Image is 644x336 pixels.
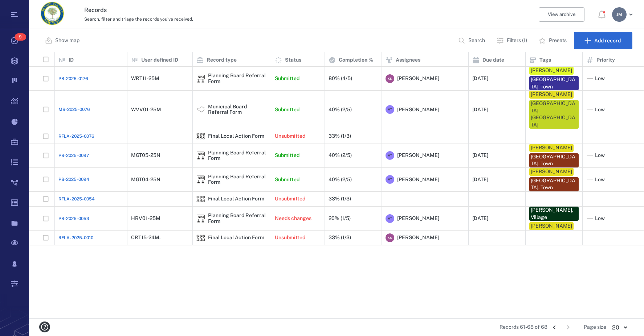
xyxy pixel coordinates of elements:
[208,196,264,202] div: Final Local Action Form
[196,195,205,203] div: Final Local Action Form
[208,213,267,224] div: Planning Board Referral Form
[386,151,394,160] div: M T
[41,2,64,25] img: Orange County Planning Department logo
[595,75,605,82] span: Low
[196,105,205,114] img: icon Municipal Board Referral Form
[539,7,584,22] button: View archive
[329,107,352,112] div: 40% (2/5)
[549,322,560,333] button: Go to previous page
[397,152,439,159] span: [PERSON_NAME]
[531,76,577,90] div: [GEOGRAPHIC_DATA], Town
[482,57,504,64] p: Due date
[531,91,572,98] div: [PERSON_NAME]
[208,133,264,139] div: Final Local Action Form
[208,150,267,161] div: Planning Board Referral Form
[539,57,551,64] p: Tags
[386,74,394,83] div: K S
[472,107,488,112] div: [DATE]
[196,151,205,160] div: Planning Board Referral Form
[547,322,575,333] nav: pagination navigation
[208,104,267,115] div: Municipal Board Referral Form
[397,215,439,222] span: [PERSON_NAME]
[196,175,205,184] img: icon Planning Board Referral Form
[275,176,299,183] p: Submitted
[131,177,160,182] div: MGT04-25N
[196,132,205,141] div: Final Local Action Form
[275,152,299,159] p: Submitted
[396,57,420,64] p: Assignees
[196,195,205,203] img: icon Final Local Action Form
[58,133,94,140] a: RFLA-2025-0076
[612,7,635,22] button: JM
[397,234,439,241] span: [PERSON_NAME]
[386,175,394,184] div: M T
[386,214,394,223] div: M T
[275,75,299,82] p: Submitted
[208,73,267,84] div: Planning Board Referral Form
[196,175,205,184] div: Planning Board Referral Form
[208,235,264,240] div: Final Local Action Form
[84,6,437,14] h3: Records
[329,177,352,182] div: 40% (2/5)
[531,177,577,191] div: [GEOGRAPHIC_DATA], Town
[574,32,632,49] button: Add record
[275,215,311,222] p: Needs changes
[472,153,488,158] div: [DATE]
[196,74,205,83] div: Planning Board Referral Form
[472,216,488,221] div: [DATE]
[131,107,161,112] div: WVV01-25M
[531,207,577,221] div: [PERSON_NAME], Village
[329,196,351,202] div: 33% (1/3)
[596,57,615,64] p: Priority
[131,76,159,81] div: WRT11-25M
[454,32,491,49] button: Search
[131,153,160,158] div: MGT05-25N
[41,2,64,28] a: Go home
[500,324,547,331] span: Records 61-68 of 68
[36,319,53,335] button: help
[534,32,572,49] button: Presets
[531,168,572,175] div: [PERSON_NAME]
[285,57,301,64] p: Status
[507,37,527,44] p: Filters (1)
[329,76,352,81] div: 80% (4/5)
[15,33,26,41] span: 9
[207,57,237,64] p: Record type
[329,153,352,158] div: 40% (2/5)
[329,216,351,221] div: 20% (1/5)
[275,234,305,241] p: Unsubmitted
[55,37,80,44] p: Show map
[386,105,394,114] div: M T
[531,144,572,152] div: [PERSON_NAME]
[329,235,351,240] div: 33% (1/3)
[58,215,89,222] a: PB-2025-0053
[131,216,160,221] div: HRV01-25M
[196,74,205,83] img: icon Planning Board Referral Form
[595,215,605,222] span: Low
[275,106,299,113] p: Submitted
[196,105,205,114] div: Municipal Board Referral Form
[584,324,606,331] span: Page size
[58,176,89,183] a: PB-2025-0094
[84,17,193,22] span: Search, filter and triage the records you've received.
[397,176,439,183] span: [PERSON_NAME]
[208,174,267,185] div: Planning Board Referral Form
[58,196,95,202] a: RFLA-2025-0054
[196,233,205,242] img: icon Final Local Action Form
[196,132,205,141] img: icon Final Local Action Form
[58,152,89,159] a: PB-2025-0097
[196,214,205,223] div: Planning Board Referral Form
[58,235,93,241] a: RFLA-2025-0010
[468,37,485,44] p: Search
[531,100,577,128] div: [GEOGRAPHIC_DATA], [GEOGRAPHIC_DATA]
[531,223,572,230] div: [PERSON_NAME]
[131,235,160,240] div: CRT15-24M.
[141,57,178,64] p: User defined ID
[58,106,90,113] span: MB-2025-0076
[531,153,577,167] div: [GEOGRAPHIC_DATA], Town
[595,152,605,159] span: Low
